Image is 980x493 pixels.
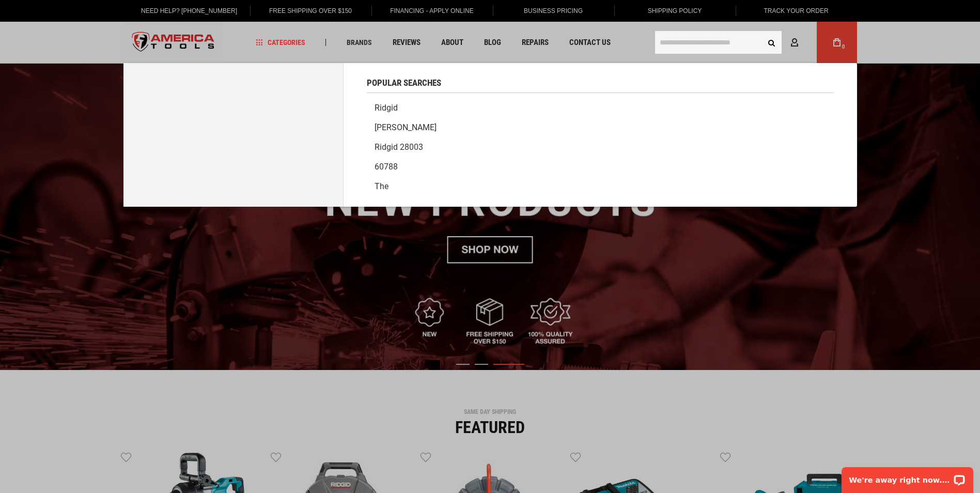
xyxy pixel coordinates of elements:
a: [PERSON_NAME] [367,118,834,137]
a: The [367,177,834,196]
iframe: LiveChat chat widget [835,460,980,493]
span: Categories [256,39,305,46]
span: Popular Searches [367,79,441,87]
a: Ridgid 28003 [367,137,834,157]
a: 60788 [367,157,834,177]
a: Brands [342,36,377,50]
span: Brands [347,39,372,46]
button: Search [762,33,782,52]
a: Categories [251,36,310,50]
a: Ridgid [367,98,834,118]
